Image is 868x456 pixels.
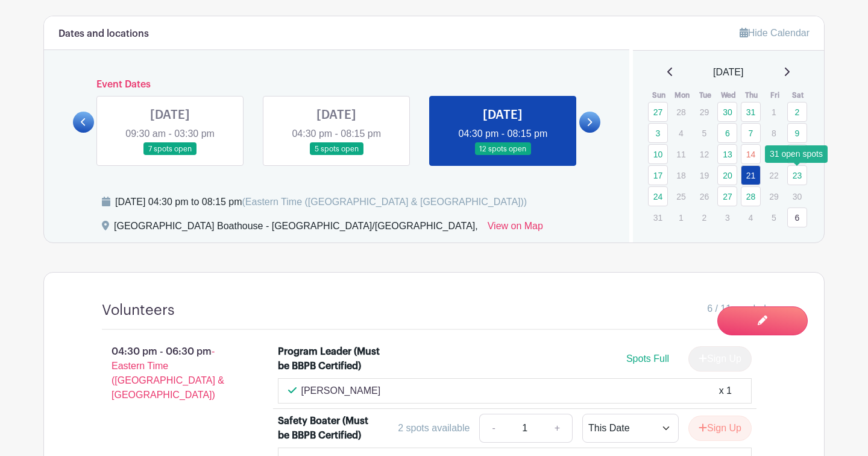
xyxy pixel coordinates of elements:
[741,165,761,185] a: 21
[694,124,714,142] p: 5
[671,124,691,142] p: 4
[741,144,761,164] a: 14
[764,166,784,185] p: 22
[671,187,691,206] p: 25
[719,384,732,398] div: x 1
[671,208,691,227] p: 1
[787,123,807,143] a: 9
[694,145,714,163] p: 12
[741,186,761,206] a: 28
[671,166,691,185] p: 18
[713,65,743,80] span: [DATE]
[648,123,668,143] a: 3
[648,165,668,185] a: 17
[301,384,381,398] p: [PERSON_NAME]
[479,414,507,443] a: -
[648,102,668,122] a: 27
[694,89,717,101] th: Tue
[278,414,382,443] div: Safety Boater (Must be BBPB Certified)
[717,208,737,227] p: 3
[648,144,668,164] a: 10
[741,102,761,122] a: 31
[765,145,828,163] div: 31 open spots
[764,145,784,163] p: 15
[717,165,737,185] a: 20
[94,79,579,90] h6: Event Dates
[741,208,761,227] p: 4
[741,123,761,143] a: 7
[740,28,810,38] a: Hide Calendar
[58,28,149,40] h6: Dates and locations
[694,166,714,185] p: 19
[647,89,671,101] th: Sun
[115,195,527,209] div: [DATE] 04:30 pm to 08:15 pm
[763,89,787,101] th: Fri
[717,123,737,143] a: 6
[694,103,714,121] p: 29
[787,102,807,122] a: 2
[717,186,737,206] a: 27
[671,145,691,163] p: 11
[278,344,382,373] div: Program Leader (Must be BBPB Certified)
[717,102,737,122] a: 30
[671,103,691,121] p: 28
[242,197,527,207] span: (Eastern Time ([GEOGRAPHIC_DATA] & [GEOGRAPHIC_DATA]))
[717,144,737,164] a: 13
[102,302,175,319] h4: Volunteers
[707,302,766,316] span: 6 / 11 needed
[648,186,668,206] a: 24
[764,208,784,227] p: 5
[694,187,714,206] p: 26
[688,416,752,441] button: Sign Up
[764,124,784,142] p: 8
[717,89,740,101] th: Wed
[670,89,694,101] th: Mon
[114,219,478,238] div: [GEOGRAPHIC_DATA] Boathouse - [GEOGRAPHIC_DATA]/[GEOGRAPHIC_DATA],
[787,165,807,185] a: 23
[542,414,573,443] a: +
[648,208,668,227] p: 31
[740,89,764,101] th: Thu
[764,103,784,121] p: 1
[787,207,807,227] a: 6
[112,346,224,400] span: - Eastern Time ([GEOGRAPHIC_DATA] & [GEOGRAPHIC_DATA])
[694,208,714,227] p: 2
[764,187,784,206] p: 29
[488,219,543,238] a: View on Map
[398,421,470,435] div: 2 spots available
[83,340,259,407] p: 04:30 pm - 06:30 pm
[787,89,810,101] th: Sat
[787,187,807,206] p: 30
[626,353,669,364] span: Spots Full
